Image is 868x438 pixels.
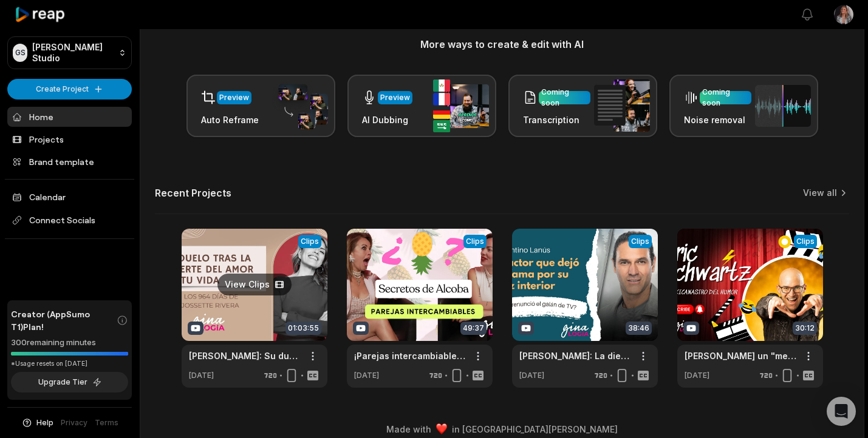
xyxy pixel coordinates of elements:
a: View all [803,187,837,199]
h3: More ways to create & edit with AI [155,37,849,52]
span: Creator (AppSumo T1) Plan! [11,308,117,333]
a: ¡Parejas intercambiables! La practica del intercambio sin tabúes - Temptation Nena y su sensualidad [354,349,466,362]
a: Terms [95,417,118,428]
span: Connect Socials [7,209,132,231]
a: Calendar [7,187,132,207]
h2: Recent Projects [155,187,231,199]
a: Privacy [61,417,87,428]
div: *Usage resets on [DATE] [11,359,128,368]
img: auto_reframe.png [272,83,328,130]
h3: Auto Reframe [201,113,259,126]
a: [PERSON_NAME]: La dieta, la disciplina y el camino espiritual que tomó el actor [519,349,631,362]
a: [PERSON_NAME]: Su duelo de 964 días y cómo se vuelve a sonreír tras perder al amor de tu vida [189,349,301,362]
button: Upgrade Tier [11,372,128,393]
h3: AI Dubbing [362,113,412,126]
div: Open Intercom Messenger [827,397,856,426]
div: Made with in [GEOGRAPHIC_DATA][PERSON_NAME] [151,423,853,436]
a: Projects [7,129,132,149]
p: [PERSON_NAME] Studio [32,42,114,64]
button: Help [21,417,53,428]
a: Home [7,107,132,127]
h3: Transcription [523,113,590,126]
img: heart emoji [436,423,447,434]
img: noise_removal.png [755,85,811,127]
a: Brand template [7,152,132,172]
div: 300 remaining minutes [11,337,128,349]
a: [PERSON_NAME] un "mexicanastro" a mucha honra [685,349,796,362]
div: Coming soon [702,87,749,109]
span: Help [36,417,53,428]
div: GS [13,44,27,62]
img: transcription.png [594,79,650,132]
h3: Noise removal [684,113,751,126]
button: Create Project [7,79,132,99]
div: Preview [219,92,249,103]
div: Coming soon [541,87,588,109]
img: ai_dubbing.png [433,79,489,132]
div: Preview [380,92,410,103]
